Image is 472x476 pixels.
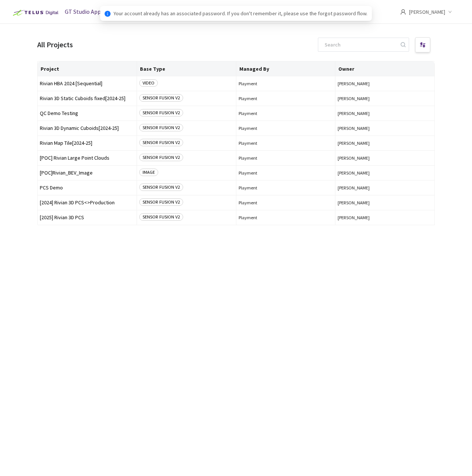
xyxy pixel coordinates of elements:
th: Base Type [137,61,236,76]
span: SENSOR FUSION V2 [139,198,183,206]
button: [PERSON_NAME] [338,200,432,205]
button: [PERSON_NAME] [338,170,432,176]
span: down [448,10,452,14]
span: IMAGE [139,169,158,176]
span: SENSOR FUSION V2 [139,183,183,191]
span: Playment [239,140,333,146]
span: Your account already has an associated password. If you don't remember it, please use the forgot ... [114,9,367,17]
span: [POC] Rivian Large Point Clouds [40,155,134,161]
span: Playment [239,111,333,116]
span: SENSOR FUSION V2 [139,109,183,116]
span: PCS Demo [40,185,134,191]
span: user [400,9,406,15]
span: Playment [239,81,333,86]
span: SENSOR FUSION V2 [139,94,183,102]
button: [PERSON_NAME] [338,185,432,191]
span: [2025] Rivian 3D PCS [40,215,134,220]
span: QC Demo Testing [40,111,134,116]
span: Playment [239,96,333,101]
span: Playment [239,125,333,131]
button: [PERSON_NAME] [338,155,432,161]
span: Playment [239,155,333,161]
th: Project [38,61,137,76]
span: SENSOR FUSION V2 [139,139,183,146]
span: SENSOR FUSION V2 [139,213,183,221]
img: Telus [9,7,61,19]
span: Rivian 3D Static Cuboids fixed[2024-25] [40,96,134,101]
span: [2024] Rivian 3D PCS<>Production [40,200,134,205]
span: Playment [239,215,333,220]
span: SENSOR FUSION V2 [139,154,183,161]
span: Rivian HBA 2024 [Sequential] [40,81,134,86]
button: [PERSON_NAME] [338,111,432,116]
span: SENSOR FUSION V2 [139,124,183,131]
span: Playment [239,200,333,205]
span: [POC]Rivian_BEV_Image [40,170,134,176]
span: Rivian 3D Dynamic Cuboids[2024-25] [40,125,134,131]
button: [PERSON_NAME] [338,140,432,146]
span: Playment [239,170,333,176]
span: Rivian Map Tile[2024-25] [40,140,134,146]
span: GT Studio App [65,8,101,15]
span: info-circle [105,11,111,17]
th: Owner [335,61,435,76]
button: [PERSON_NAME] [338,81,432,86]
span: Playment [239,185,333,191]
span: VIDEO [139,79,158,87]
button: [PERSON_NAME] [338,96,432,101]
div: All Projects [37,39,73,50]
button: [PERSON_NAME] [338,125,432,131]
input: Search [320,38,399,51]
th: Managed By [236,61,336,76]
button: [PERSON_NAME] [338,215,432,220]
